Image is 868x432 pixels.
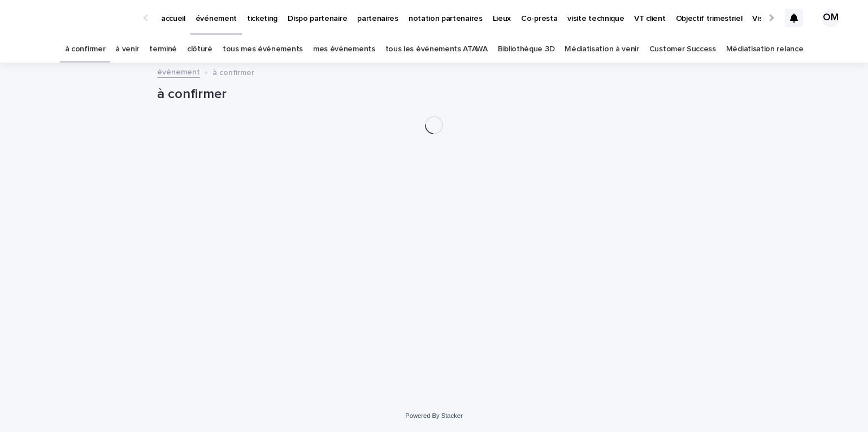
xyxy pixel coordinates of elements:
[649,36,716,63] a: Customer Success
[565,36,639,63] a: Médiatisation à venir
[65,36,106,63] a: à confirmer
[157,86,711,103] h1: à confirmer
[313,36,375,63] a: mes événements
[187,36,212,63] a: clôturé
[223,36,303,63] a: tous mes événements
[726,36,804,63] a: Médiatisation relance
[822,9,840,27] div: OM
[149,36,177,63] a: terminé
[405,412,462,419] a: Powered By Stacker
[115,36,139,63] a: à venir
[212,65,254,78] p: à confirmer
[23,7,132,29] img: Ls34BcGeRexTGTNfXpUC
[385,36,488,63] a: tous les événements ATAWA
[498,36,554,63] a: Bibliothèque 3D
[157,65,200,78] a: événement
